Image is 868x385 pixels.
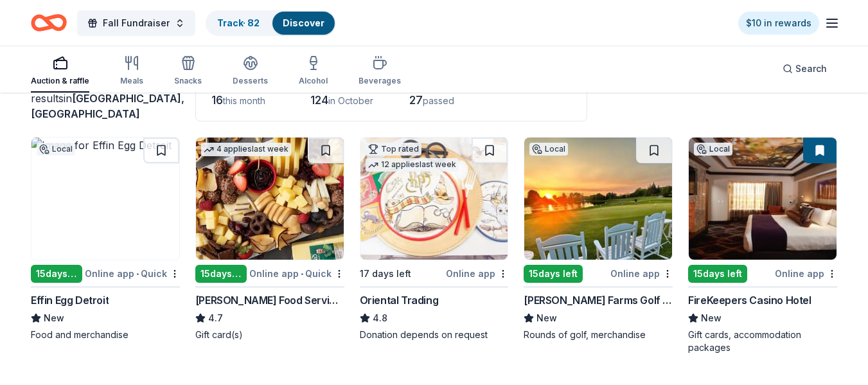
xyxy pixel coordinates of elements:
[195,292,344,308] div: [PERSON_NAME] Food Service Store
[795,61,827,76] span: Search
[174,50,202,93] button: Snacks
[738,12,819,35] a: $10 in rewards
[524,328,673,341] div: Rounds of golf, merchandise
[310,93,328,107] span: 124
[689,138,837,260] img: Image for FireKeepers Casino Hotel
[688,328,837,354] div: Gift cards, accommodation packages
[610,265,673,282] div: Online app
[328,95,373,106] span: in October
[524,292,673,308] div: [PERSON_NAME] Farms Golf Club
[360,137,509,341] a: Image for Oriental TradingTop rated12 applieslast week17 days leftOnline appOriental Trading4.8Do...
[223,95,265,106] span: this month
[31,138,179,260] img: Image for Effin Egg Detroit
[694,143,732,156] div: Local
[249,265,344,282] div: Online app Quick
[44,310,64,326] span: New
[409,93,423,107] span: 27
[31,50,89,93] button: Auction & raffle
[31,292,109,308] div: Effin Egg Detroit
[359,50,401,93] button: Beverages
[299,76,328,86] div: Alcohol
[195,328,344,341] div: Gift card(s)
[446,265,508,282] div: Online app
[299,50,328,93] button: Alcohol
[201,143,291,156] div: 4 applies last week
[524,138,672,260] img: Image for Fenton Farms Golf Club
[772,56,837,82] button: Search
[529,143,568,156] div: Local
[120,76,143,86] div: Meals
[373,310,387,326] span: 4.8
[423,95,454,106] span: passed
[31,91,180,121] div: results
[195,137,344,341] a: Image for Gordon Food Service Store4 applieslast week15days leftOnline app•Quick[PERSON_NAME] Foo...
[217,17,260,28] a: Track· 82
[301,269,303,279] span: •
[360,292,439,308] div: Oriental Trading
[360,266,411,282] div: 17 days left
[524,265,583,283] div: 15 days left
[366,143,421,156] div: Top rated
[136,269,139,279] span: •
[208,310,223,326] span: 4.7
[211,93,223,107] span: 16
[536,310,557,326] span: New
[688,265,747,283] div: 15 days left
[31,76,89,86] div: Auction & raffle
[31,328,180,341] div: Food and merchandise
[775,265,837,282] div: Online app
[360,328,509,341] div: Donation depends on request
[196,138,344,260] img: Image for Gordon Food Service Store
[103,15,170,31] span: Fall Fundraiser
[366,158,459,172] div: 12 applies last week
[31,137,180,341] a: Image for Effin Egg DetroitLocal15days leftOnline app•QuickEffin Egg DetroitNewFood and merchandise
[688,137,837,354] a: Image for FireKeepers Casino HotelLocal15days leftOnline appFireKeepers Casino HotelNewGift cards...
[688,292,811,308] div: FireKeepers Casino Hotel
[283,17,324,28] a: Discover
[120,50,143,93] button: Meals
[360,138,508,260] img: Image for Oriental Trading
[206,10,336,36] button: Track· 82Discover
[701,310,722,326] span: New
[77,10,195,36] button: Fall Fundraiser
[524,137,673,341] a: Image for Fenton Farms Golf ClubLocal15days leftOnline app[PERSON_NAME] Farms Golf ClubNewRounds ...
[233,50,268,93] button: Desserts
[359,76,401,86] div: Beverages
[31,8,67,38] a: Home
[37,143,75,156] div: Local
[31,265,82,283] div: 15 days left
[174,76,202,86] div: Snacks
[233,76,268,86] div: Desserts
[195,265,247,283] div: 15 days left
[85,265,180,282] div: Online app Quick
